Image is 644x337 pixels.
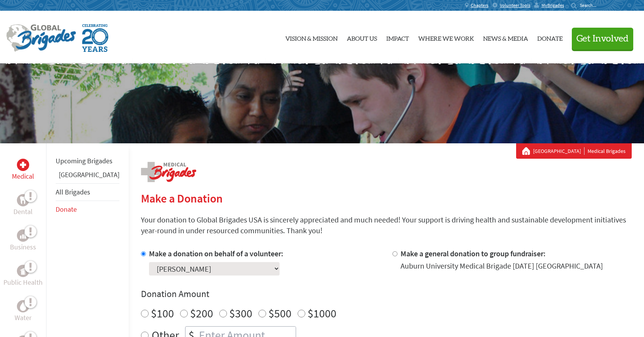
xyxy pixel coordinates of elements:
label: $100 [151,306,174,320]
div: Medical [17,159,29,171]
img: Business [20,232,26,239]
li: Upcoming Brigades [56,153,119,169]
a: Donate [537,17,563,57]
img: Public Health [20,267,26,275]
span: Get Involved [576,34,629,43]
li: Ghana [56,169,119,183]
a: [GEOGRAPHIC_DATA] [533,147,584,155]
a: Donate [56,205,77,214]
p: Public Health [3,277,43,288]
label: Make a general donation to group fundraiser: [401,249,546,258]
span: Volunteer Tools [500,2,530,8]
label: Make a donation on behalf of a volunteer: [149,249,283,258]
img: Water [20,302,26,310]
img: Dental [20,196,26,204]
p: Water [15,312,31,323]
p: Business [10,242,36,252]
p: Your donation to Global Brigades USA is sincerely appreciated and much needed! Your support is dr... [141,214,632,236]
label: $500 [268,306,291,320]
a: All Brigades [56,188,90,196]
div: Auburn University Medical Brigade [DATE] [GEOGRAPHIC_DATA] [401,261,603,271]
h4: Donation Amount [141,288,632,300]
img: logo-medical.png [141,162,196,182]
a: Where We Work [418,17,474,57]
img: Medical [20,162,26,168]
label: $200 [190,306,213,320]
p: Dental [13,206,33,217]
img: Global Brigades Logo [6,24,76,52]
a: Public HealthPublic Health [3,265,43,288]
div: Water [17,300,29,312]
a: MedicalMedical [12,159,34,182]
span: MyBrigades [541,2,564,8]
div: Public Health [17,265,29,277]
a: Impact [386,17,409,57]
a: About Us [347,17,377,57]
p: Medical [12,171,34,182]
a: [GEOGRAPHIC_DATA] [59,170,119,179]
a: Vision & Mission [285,17,338,57]
h2: Make a Donation [141,191,632,205]
button: Get Involved [572,28,633,50]
input: Search... [580,2,602,8]
a: DentalDental [13,194,33,217]
a: WaterWater [15,300,31,323]
label: $300 [229,306,252,320]
div: Business [17,229,29,242]
label: $1000 [308,306,336,320]
div: Dental [17,194,29,206]
a: BusinessBusiness [10,229,36,252]
a: News & Media [483,17,528,57]
span: Chapters [471,2,488,8]
a: Upcoming Brigades [56,156,113,165]
div: Medical Brigades [522,147,626,155]
li: Donate [56,201,119,218]
li: All Brigades [56,183,119,201]
img: Global Brigades Celebrating 20 Years [82,24,108,52]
